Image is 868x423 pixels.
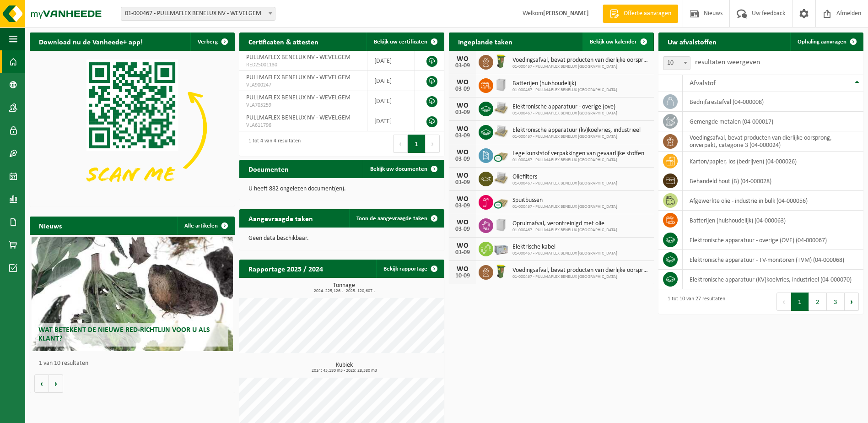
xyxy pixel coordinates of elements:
[453,172,472,179] div: WO
[493,147,509,163] img: PB-CU
[246,61,360,69] span: RED25001130
[493,124,509,139] img: LP-PA-00000-WDN-11
[453,226,472,233] div: 03-09
[34,374,49,393] button: Vorige
[512,80,617,87] span: Batterijen (huishoudelijk)
[827,293,845,311] button: 3
[683,131,863,152] td: voedingsafval, bevat producten van dierlijke oorsprong, onverpakt, categorie 3 (04-000024)
[453,203,472,209] div: 03-09
[512,134,641,140] span: 01-000467 - PULLMAFLEX BENELUX [GEOGRAPHIC_DATA]
[244,369,444,373] span: 2024: 43,180 m3 - 2025: 28,380 m3
[367,91,415,111] td: [DATE]
[246,114,350,121] span: PULLMAFLEX BENELUX NV - WEVELGEM
[367,71,415,91] td: [DATE]
[453,102,472,109] div: WO
[374,39,427,45] span: Bekijk uw certificaten
[512,228,617,233] span: 01-000467 - PULLMAFLEX BENELUX [GEOGRAPHIC_DATA]
[239,209,322,227] h2: Aangevraagde taken
[393,135,408,153] button: Previous
[493,264,509,279] img: WB-0060-HPE-GN-50
[512,244,617,251] span: Elektrische kabel
[244,289,444,293] span: 2024: 225,126 t - 2025: 120,607 t
[683,270,863,289] td: elektronische apparatuur (KV)koelvries, industrieel (04-000070)
[512,87,617,93] span: 01-000467 - PULLMAFLEX BENELUX [GEOGRAPHIC_DATA]
[493,54,509,69] img: WB-0060-HPE-GN-50
[49,374,63,393] button: Volgende
[453,125,472,133] div: WO
[453,109,472,116] div: 03-09
[453,149,472,156] div: WO
[30,51,235,205] img: Download de VHEPlus App
[453,249,472,256] div: 03-09
[453,79,472,86] div: WO
[683,92,863,112] td: bedrijfsrestafval (04-000008)
[246,74,350,81] span: PULLMAFLEX BENELUX NV - WEVELGEM
[683,230,863,250] td: elektronische apparatuur - overige (OVE) (04-000067)
[512,220,617,228] span: Opruimafval, verontreinigd met olie
[493,170,509,186] img: LP-PA-00000-WDN-11
[512,181,617,186] span: 01-000467 - PULLMAFLEX BENELUX [GEOGRAPHIC_DATA]
[453,63,472,69] div: 03-09
[683,191,863,211] td: afgewerkte olie - industrie in bulk (04-000056)
[453,242,472,249] div: WO
[512,150,644,157] span: Lege kunststof verpakkingen van gevaarlijke stoffen
[493,100,509,116] img: LP-PA-00000-WDN-11
[453,55,472,63] div: WO
[663,292,725,312] div: 1 tot 10 van 27 resultaten
[376,260,443,278] a: Bekijk rapportage
[683,250,863,270] td: elektronische apparatuur - TV-monitoren (TVM) (04-000068)
[426,135,440,153] button: Next
[493,217,509,233] img: IC-CB-CU
[590,39,637,45] span: Bekijk uw kalender
[246,94,350,101] span: PULLMAFLEX BENELUX NV - WEVELGEM
[239,160,298,178] h2: Documenten
[658,33,726,50] h2: Uw afvalstoffen
[370,166,427,172] span: Bekijk uw documenten
[512,127,641,134] span: Elektronische apparatuur (kv)koelvries, industrieel
[493,194,509,209] img: PB-CU
[512,64,649,70] span: 01-000467 - PULLMAFLEX BENELUX [GEOGRAPHIC_DATA]
[493,240,509,256] img: PB-LB-0680-HPE-GY-01
[663,56,690,70] span: 10
[512,197,617,204] span: Spuitbussen
[776,293,791,311] button: Previous
[512,174,617,181] span: Oliefilters
[449,33,522,50] h2: Ingeplande taken
[512,267,649,274] span: Voedingsafval, bevat producten van dierlijke oorsprong, onverpakt, categorie 3
[790,33,863,51] a: Ophaling aanvragen
[453,195,472,203] div: WO
[38,326,210,342] span: Wat betekent de nieuwe RED-richtlijn voor u als klant?
[683,171,863,191] td: behandeld hout (B) (04-000028)
[248,235,435,242] p: Geen data beschikbaar.
[453,156,472,163] div: 03-09
[246,81,360,89] span: VLA900247
[663,57,690,70] span: 10
[246,54,350,61] span: PULLMAFLEX BENELUX NV - WEVELGEM
[791,293,809,311] button: 1
[512,204,617,210] span: 01-000467 - PULLMAFLEX BENELUX [GEOGRAPHIC_DATA]
[512,57,649,64] span: Voedingsafval, bevat producten van dierlijke oorsprong, onverpakt, categorie 3
[845,293,859,311] button: Next
[30,217,71,234] h2: Nieuws
[683,211,863,230] td: batterijen (huishoudelijk) (04-000063)
[356,216,427,222] span: Toon de aangevraagde taken
[32,237,232,351] a: Wat betekent de nieuwe RED-richtlijn voor u als klant?
[367,111,415,131] td: [DATE]
[512,157,644,163] span: 01-000467 - PULLMAFLEX BENELUX [GEOGRAPHIC_DATA]
[809,293,827,311] button: 2
[683,152,863,171] td: karton/papier, los (bedrijven) (04-000026)
[582,33,653,51] a: Bekijk uw kalender
[246,122,360,129] span: VLA611796
[190,33,234,51] button: Verberg
[244,134,301,154] div: 1 tot 4 van 4 resultaten
[408,135,426,153] button: 1
[543,10,589,17] strong: [PERSON_NAME]
[244,282,444,293] h3: Tonnage
[367,51,415,71] td: [DATE]
[798,39,846,45] span: Ophaling aanvragen
[453,219,472,226] div: WO
[453,86,472,92] div: 03-09
[512,103,617,111] span: Elektronische apparatuur - overige (ove)
[512,274,649,280] span: 01-000467 - PULLMAFLEX BENELUX [GEOGRAPHIC_DATA]
[493,77,509,92] img: IC-CB-CU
